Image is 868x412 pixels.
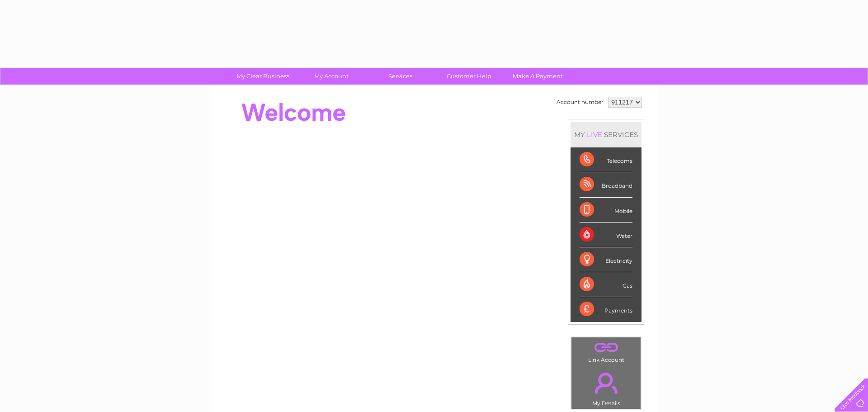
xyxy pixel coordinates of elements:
[580,172,632,197] div: Broadband
[580,272,632,297] div: Gas
[580,198,632,223] div: Mobile
[580,247,632,272] div: Electricity
[226,68,300,85] a: My Clear Business
[574,367,638,399] a: .
[574,340,638,355] a: .
[580,297,632,322] div: Payments
[554,95,606,110] td: Account number
[500,68,575,85] a: Make A Payment
[363,68,438,85] a: Services
[580,147,632,172] div: Telecoms
[571,122,642,147] div: MY SERVICES
[580,223,632,247] div: Water
[571,337,641,365] td: Link Account
[571,365,641,409] td: My Details
[585,130,604,139] div: LIVE
[432,68,506,85] a: Customer Help
[294,68,369,85] a: My Account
